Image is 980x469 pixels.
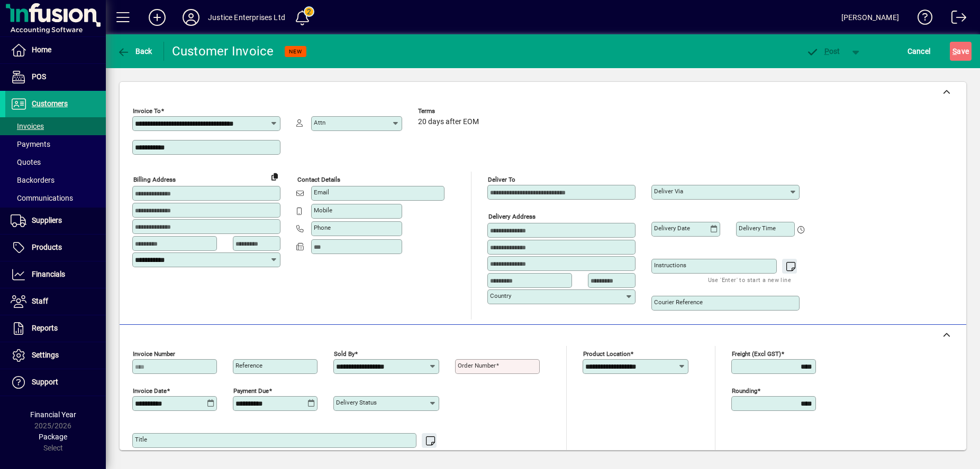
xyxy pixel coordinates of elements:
a: Financials [5,261,106,288]
a: Communications [5,189,106,207]
button: Post [801,42,846,61]
mat-label: Deliver To [488,176,515,183]
span: Communications [11,194,73,202]
mat-hint: Use 'Enter' to start a new line [348,448,431,460]
span: Settings [32,351,59,359]
mat-label: Invoice To [133,107,161,115]
div: Justice Enterprises Ltd [208,9,285,26]
span: NEW [289,48,302,55]
span: ost [806,47,840,55]
button: Cancel [905,42,933,61]
span: ave [952,43,969,60]
a: Staff [5,288,106,315]
span: Suppliers [32,216,62,224]
mat-label: Phone [314,224,331,231]
span: S [952,47,957,55]
mat-label: Title [135,436,147,443]
a: POS [5,64,106,90]
button: Save [950,42,972,61]
a: Settings [5,342,106,369]
span: Reports [32,324,58,332]
button: Profile [174,8,208,27]
mat-hint: Use 'Enter' to start a new line [708,274,791,286]
span: Customers [32,99,68,108]
mat-label: Mobile [314,207,332,214]
a: Logout [943,2,967,36]
a: Payments [5,135,106,153]
mat-label: Invoice number [133,350,175,358]
mat-label: Courier Reference [654,298,703,306]
a: Reports [5,315,106,342]
mat-label: Country [490,292,511,299]
span: Support [32,378,58,386]
span: Back [117,47,152,55]
button: Copy to Delivery address [266,168,283,185]
span: P [824,47,829,55]
div: Customer Invoice [172,43,274,60]
span: Quotes [11,158,41,166]
span: Backorders [11,176,55,184]
mat-label: Rounding [732,387,757,395]
a: Invoices [5,117,106,135]
mat-label: Delivery time [739,224,776,232]
span: Cancel [908,43,931,60]
a: Home [5,37,106,63]
span: POS [32,72,46,81]
mat-label: Invoice date [133,387,167,395]
a: Support [5,369,106,396]
app-page-header-button: Back [106,42,164,61]
button: Add [140,8,174,27]
mat-label: Reference [235,362,262,369]
a: Suppliers [5,208,106,234]
a: Knowledge Base [910,2,933,36]
span: Financial Year [30,410,76,419]
div: [PERSON_NAME] [841,9,899,26]
mat-label: Delivery date [654,224,690,232]
mat-label: Sold by [334,350,355,358]
span: Invoices [11,122,44,130]
mat-label: Delivery status [336,399,377,406]
span: Products [32,243,62,251]
span: Terms [418,108,482,115]
span: 20 days after EOM [418,118,479,126]
a: Backorders [5,171,106,189]
mat-label: Email [314,189,329,196]
mat-label: Deliver via [654,187,683,195]
span: Staff [32,297,48,305]
span: Home [32,45,51,54]
a: Quotes [5,153,106,171]
mat-label: Freight (excl GST) [732,350,781,358]
a: Products [5,234,106,261]
span: Payments [11,140,50,148]
mat-label: Product location [583,350,630,358]
mat-label: Order number [458,362,496,369]
span: Package [39,433,67,441]
mat-label: Payment due [233,387,269,395]
mat-label: Instructions [654,261,686,269]
mat-label: Attn [314,119,325,126]
span: Financials [32,270,65,278]
button: Back [114,42,155,61]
